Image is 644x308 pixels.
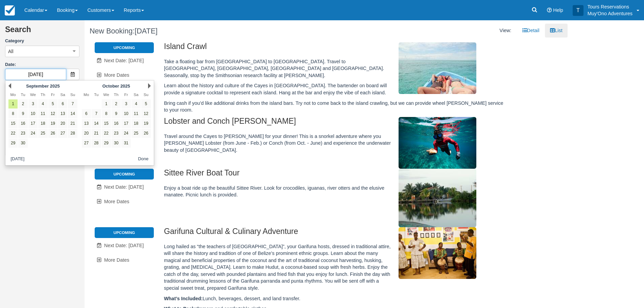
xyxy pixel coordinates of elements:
[104,72,129,78] span: More Dates
[112,119,121,128] a: 16
[545,24,567,38] a: List
[112,109,121,118] a: 9
[82,129,91,138] a: 20
[38,99,47,109] a: 4
[18,129,27,138] a: 23
[26,84,49,89] span: September
[18,109,27,118] a: 9
[48,99,57,109] a: 5
[70,92,75,97] span: Sunday
[48,119,57,128] a: 19
[121,129,130,138] a: 24
[141,99,150,109] a: 5
[8,155,27,163] button: [DATE]
[82,119,91,128] a: 13
[112,129,121,138] a: 23
[68,109,77,118] a: 14
[68,99,77,109] a: 7
[114,92,119,97] span: Thursday
[18,119,27,128] a: 16
[28,99,38,109] a: 3
[8,109,18,118] a: 8
[95,54,154,68] a: Next Date: [DATE]
[132,109,141,118] a: 11
[517,24,545,38] a: Detail
[58,119,67,128] a: 20
[134,92,138,97] span: Saturday
[104,58,144,63] span: Next Date: [DATE]
[141,109,150,118] a: 12
[104,243,144,248] span: Next Date: [DATE]
[48,129,57,138] a: 26
[399,42,476,94] img: M305-1
[58,129,67,138] a: 27
[132,119,141,128] a: 18
[102,109,111,118] a: 8
[8,129,18,138] a: 22
[102,119,111,128] a: 15
[164,295,508,302] p: Lunch, beverages, dessert, and land transfer.
[399,117,476,169] img: M306-1
[135,27,158,35] span: [DATE]
[95,239,154,253] a: Next Date: [DATE]
[41,92,45,97] span: Thursday
[495,24,517,38] li: View:
[61,92,65,97] span: Saturday
[588,10,633,17] p: Muy'Ono Adventures
[84,92,89,97] span: Monday
[104,257,129,263] span: More Dates
[164,82,508,96] p: Learn about the history and culture of the Cayes in [GEOGRAPHIC_DATA]. The bartender on board wil...
[8,119,18,128] a: 15
[50,84,60,89] span: 2025
[28,129,38,138] a: 24
[144,92,148,97] span: Sunday
[399,227,476,279] img: M49-1
[121,99,130,109] a: 3
[132,99,141,109] a: 4
[573,5,583,16] div: T
[10,92,16,97] span: Monday
[38,119,47,128] a: 18
[399,169,476,227] img: M307-1
[5,25,79,38] h2: Search
[588,3,633,10] p: Tours Reservations
[164,296,203,301] strong: What’s Included:
[124,92,128,97] span: Friday
[164,227,508,240] h2: Garifuna Cultural & Culinary Adventure
[164,133,508,154] p: Travel around the Cayes to [PERSON_NAME] for your dinner! This is a snorkel adventure where you [...
[5,5,15,16] img: checkfront-main-nav-mini-logo.png
[38,129,47,138] a: 25
[102,139,111,148] a: 29
[92,119,101,128] a: 14
[112,99,121,109] a: 2
[102,84,119,89] span: October
[547,8,552,13] i: Help
[95,180,154,194] a: Next Date: [DATE]
[92,109,101,118] a: 7
[5,46,79,57] button: All
[95,227,154,238] li: Upcoming
[18,99,27,109] a: 2
[68,119,77,128] a: 21
[121,109,130,118] a: 10
[553,7,563,13] span: Help
[92,129,101,138] a: 21
[5,38,79,44] label: Category
[164,185,508,198] p: Enjoy a boat ride up the beautiful Sittee River. Look for crocodiles, iguanas, river otters and t...
[104,199,129,204] span: More Dates
[95,42,154,53] li: Upcoming
[51,92,55,97] span: Friday
[164,42,508,55] h2: Island Crawl
[28,119,38,128] a: 17
[30,92,36,97] span: Wednesday
[132,129,141,138] a: 25
[8,83,11,89] a: Prev
[104,184,144,190] span: Next Date: [DATE]
[38,109,47,118] a: 11
[8,99,18,109] a: 1
[8,48,14,55] span: All
[95,169,154,180] li: Upcoming
[103,92,109,97] span: Wednesday
[102,99,111,109] a: 1
[141,129,150,138] a: 26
